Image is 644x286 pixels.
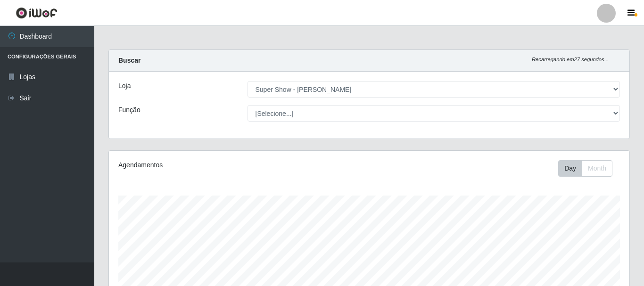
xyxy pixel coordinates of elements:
[118,81,131,91] label: Loja
[532,57,609,62] i: Recarregando em 27 segundos...
[118,160,319,170] div: Agendamentos
[118,57,140,64] strong: Buscar
[558,160,620,177] div: Toolbar with button groups
[558,160,612,177] div: First group
[16,7,58,19] img: CoreUI Logo
[582,160,612,177] button: Month
[118,105,140,115] label: Função
[558,160,582,177] button: Day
